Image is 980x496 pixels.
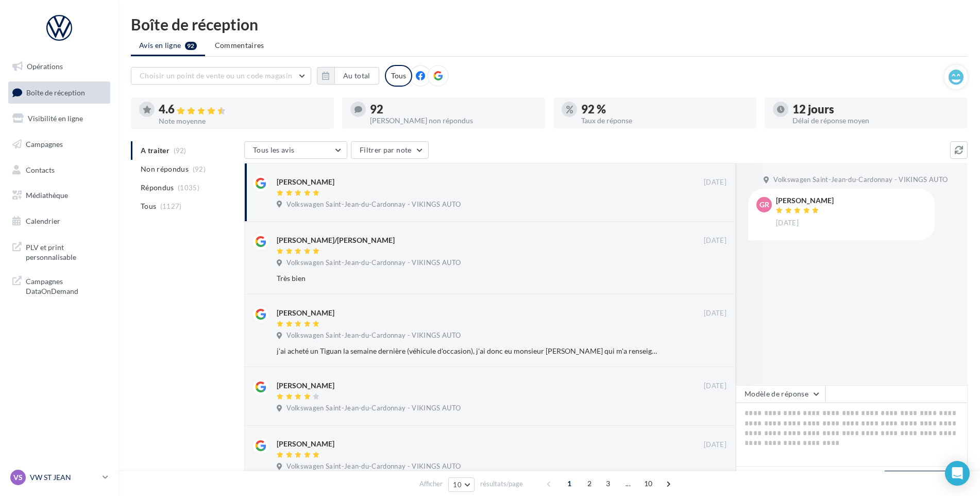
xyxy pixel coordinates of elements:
[26,240,106,262] span: PLV et print personnalisable
[159,104,326,115] div: 4.6
[640,475,657,492] span: 10
[286,200,461,209] span: Volkswagen Saint-Jean-du-Cardonnay - VIKINGS AUTO
[131,67,311,85] button: Choisir un point de vente ou un code magasin
[277,273,660,284] div: Très bien
[385,65,412,87] div: Tous
[6,56,112,77] a: Opérations
[317,67,379,85] button: Au total
[6,81,112,104] a: Boîte de réception
[6,159,112,181] a: Contacts
[704,440,726,450] span: [DATE]
[193,165,206,173] span: (92)
[759,200,769,210] span: Gr
[6,210,112,232] a: Calendrier
[26,191,68,200] span: Médiathèque
[351,141,429,159] button: Filtrer par note
[277,439,334,449] div: [PERSON_NAME]
[26,217,60,225] span: Calendrier
[704,382,726,391] span: [DATE]
[561,475,578,492] span: 1
[773,175,948,185] span: Volkswagen Saint-Jean-du-Cardonnay - VIKINGS AUTO
[581,104,748,115] div: 92 %
[286,404,461,413] span: Volkswagen Saint-Jean-du-Cardonnay - VIKINGS AUTO
[277,308,334,318] div: [PERSON_NAME]
[8,468,110,487] a: VS VW ST JEAN
[704,178,726,187] span: [DATE]
[141,164,189,174] span: Non répondus
[26,165,55,174] span: Contacts
[286,462,461,471] span: Volkswagen Saint-Jean-du-Cardonnay - VIKINGS AUTO
[30,472,98,483] p: VW ST JEAN
[26,140,63,148] span: Campagnes
[141,201,156,211] span: Tous
[600,475,616,492] span: 3
[334,67,379,85] button: Au total
[160,202,182,210] span: (1127)
[704,309,726,318] span: [DATE]
[704,236,726,245] span: [DATE]
[26,274,106,296] span: Campagnes DataOnDemand
[277,235,395,245] div: [PERSON_NAME]/[PERSON_NAME]
[178,184,199,192] span: (1035)
[945,461,970,486] div: Open Intercom Messenger
[448,477,475,492] button: 10
[453,481,462,489] span: 10
[792,104,959,115] div: 12 jours
[215,41,264,49] span: Commentaires
[277,177,334,187] div: [PERSON_NAME]
[480,479,523,489] span: résultats/page
[277,381,334,391] div: [PERSON_NAME]
[6,108,112,129] a: Visibilité en ligne
[581,117,748,124] div: Taux de réponse
[6,236,112,267] a: PLV et print personnalisable
[776,197,834,204] div: [PERSON_NAME]
[581,475,598,492] span: 2
[159,118,326,125] div: Note moyenne
[277,346,660,356] div: j'ai acheté un Tiguan la semaine dernière (véhicule d'occasion), j'ai donc eu monsieur [PERSON_NA...
[6,134,112,155] a: Campagnes
[419,479,443,489] span: Afficher
[286,258,461,268] span: Volkswagen Saint-Jean-du-Cardonnay - VIKINGS AUTO
[253,145,295,154] span: Tous les avis
[620,475,636,492] span: ...
[736,385,825,403] button: Modèle de réponse
[27,62,63,71] span: Opérations
[776,219,799,228] span: [DATE]
[6,185,112,206] a: Médiathèque
[370,117,537,124] div: [PERSON_NAME] non répondus
[140,71,292,80] span: Choisir un point de vente ou un code magasin
[26,88,85,96] span: Boîte de réception
[141,183,174,193] span: Répondus
[6,270,112,301] a: Campagnes DataOnDemand
[244,141,347,159] button: Tous les avis
[28,114,83,123] span: Visibilité en ligne
[286,331,461,340] span: Volkswagen Saint-Jean-du-Cardonnay - VIKINGS AUTO
[370,104,537,115] div: 92
[131,16,968,32] div: Boîte de réception
[13,472,23,483] span: VS
[792,117,959,124] div: Délai de réponse moyen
